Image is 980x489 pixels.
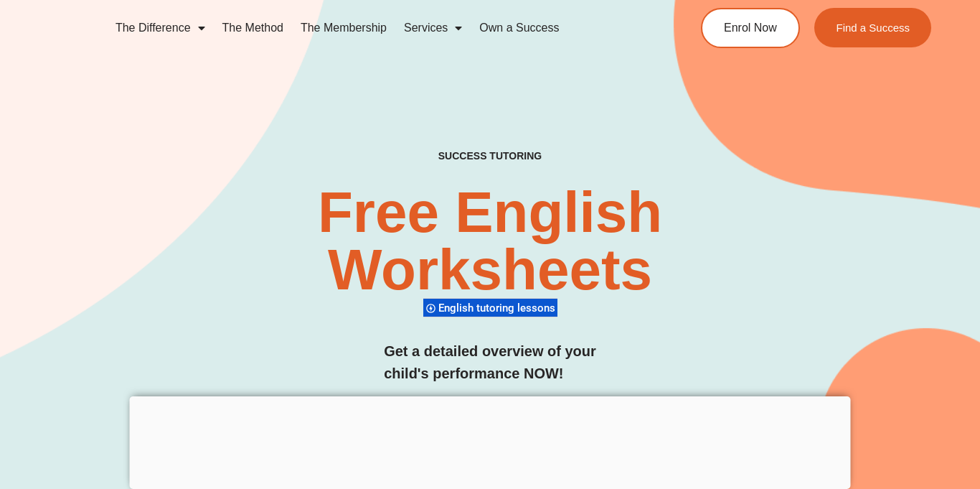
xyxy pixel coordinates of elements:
a: Own a Success [471,11,567,45]
nav: Menu [107,11,651,45]
span: Find a Success [836,22,910,33]
div: English tutoring lessons [423,298,557,317]
a: Enrol Now [701,8,800,48]
iframe: Advertisement [130,396,851,485]
a: The Difference [107,11,214,45]
a: Services [395,11,471,45]
a: The Method [214,11,292,45]
h4: SUCCESS TUTORING​ [359,150,621,162]
h3: Get a detailed overview of your child's performance NOW! [384,340,596,385]
h2: Free English Worksheets​ [199,184,781,299]
span: Enrol Now [724,22,777,34]
a: Find a Success [814,8,931,47]
span: English tutoring lessons [438,302,560,315]
a: The Membership [292,11,395,45]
